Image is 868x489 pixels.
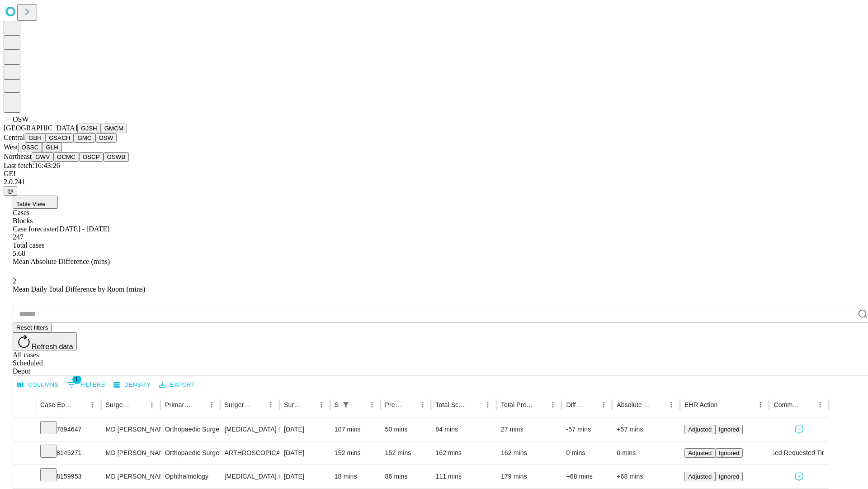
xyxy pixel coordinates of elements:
button: Adjusted [684,425,715,434]
button: Expand [18,422,31,438]
button: Reset filters [13,323,52,332]
button: Menu [366,398,378,411]
button: Ignored [715,425,743,434]
div: Case Epic Id [40,401,73,408]
button: OSCP [79,152,104,162]
div: [DATE] [284,465,325,488]
button: Ignored [715,448,743,458]
span: Adjusted [688,450,712,456]
span: Adjusted [688,473,712,480]
button: Refresh data [13,332,77,350]
span: @ [7,187,14,194]
div: 162 mins [435,441,492,465]
button: Density [111,378,153,392]
div: Total Predicted Duration [501,401,533,408]
div: 8145271 [40,441,97,465]
button: Adjusted [684,448,715,458]
button: GMC [74,133,95,143]
div: 7894647 [40,418,97,441]
div: Ophthalmology [165,465,215,488]
button: OSSC [18,143,42,152]
button: Menu [146,398,158,411]
div: Surgeon Name [106,401,132,408]
span: Adjusted [688,426,712,433]
div: MD [PERSON_NAME] [106,418,156,441]
div: 162 mins [501,441,557,465]
button: Sort [585,398,597,411]
button: Expand [18,446,31,461]
button: Menu [264,398,277,411]
button: Menu [315,398,328,411]
button: Sort [193,398,205,411]
button: GJSH [77,124,101,133]
button: Menu [86,398,99,411]
button: Sort [534,398,547,411]
div: 0 mins [566,441,608,465]
span: Reset filters [16,324,48,331]
button: Sort [74,398,86,411]
button: @ [4,186,17,196]
div: Total Scheduled Duration [435,401,468,408]
button: GWV [32,152,53,162]
div: 86 mins [385,465,427,488]
div: +68 mins [617,465,675,488]
button: Show filters [340,398,352,411]
span: Ignored [719,473,739,480]
div: -57 mins [566,418,608,441]
div: 152 mins [335,441,376,465]
span: Case forecaster [13,225,57,233]
button: Menu [597,398,610,411]
button: Sort [353,398,366,411]
span: West [4,143,18,151]
div: Predicted In Room Duration [385,401,403,408]
span: OSW [13,115,29,123]
div: 50 mins [385,418,427,441]
button: Adjusted [684,472,715,481]
span: Ignored [719,450,739,456]
div: ARTHROSCOPICALLY AIDED ACL RECONSTRUCTION [225,441,275,465]
span: 5.68 [13,249,25,257]
button: OSW [95,133,117,143]
button: Show filters [65,378,108,392]
button: Sort [302,398,315,411]
div: 18 mins [335,465,376,488]
button: Sort [403,398,416,411]
span: Mean Absolute Difference (mins) [13,258,110,265]
span: Northeast [4,153,32,160]
button: Sort [801,398,814,411]
div: 2.0.241 [4,178,864,186]
button: Menu [814,398,826,411]
div: 179 mins [501,465,557,488]
button: Ignored [715,472,743,481]
button: Sort [252,398,264,411]
div: Absolute Difference [617,401,651,408]
span: Ignored [719,426,739,433]
div: Orthopaedic Surgery [165,418,215,441]
div: +68 mins [566,465,608,488]
button: Menu [547,398,559,411]
button: Sort [469,398,481,411]
div: Used Requested Time [774,441,824,465]
span: 2 [13,277,16,285]
span: Total cases [13,241,44,249]
div: 111 mins [435,465,492,488]
span: [DATE] - [DATE] [57,225,109,233]
button: Expand [18,469,31,485]
span: Mean Daily Total Difference by Room (mins) [13,285,145,293]
span: Table View [16,201,45,207]
div: EHR Action [684,401,717,408]
div: Comments [774,401,800,408]
button: GMCM [101,124,127,133]
button: Sort [652,398,665,411]
div: 152 mins [385,441,427,465]
button: Export [157,378,197,392]
div: MD [PERSON_NAME] [106,465,156,488]
div: Scheduled In Room Duration [335,401,339,408]
div: [DATE] [284,441,325,465]
span: [GEOGRAPHIC_DATA] [4,124,77,132]
button: GLH [42,143,61,152]
span: Central [4,134,25,141]
div: 84 mins [435,418,492,441]
button: Menu [754,398,767,411]
button: GSACH [45,133,74,143]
